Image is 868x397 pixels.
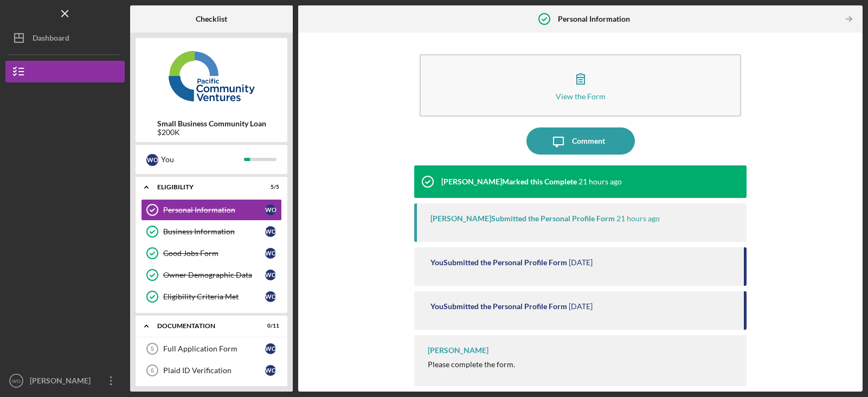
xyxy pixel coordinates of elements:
[146,154,158,166] div: W O
[163,271,265,279] div: Owner Demographic Data
[430,258,567,267] div: You Submitted the Personal Profile Form
[569,302,593,311] time: 2025-09-08 20:08
[157,323,252,329] div: Documentation
[157,119,266,128] b: Small Business Community Loan
[141,286,282,308] a: Eligibility Criteria MetWO
[526,127,635,155] button: Comment
[420,54,741,117] button: View the Form
[141,199,282,221] a: Personal InformationWO
[265,226,276,237] div: W O
[572,127,605,155] div: Comment
[33,27,69,52] div: Dashboard
[161,150,244,169] div: You
[163,206,265,214] div: Personal Information
[265,204,276,215] div: W O
[5,27,125,49] button: Dashboard
[141,264,282,286] a: Owner Demographic DataWO
[157,128,266,137] div: $200K
[569,258,593,267] time: 2025-09-08 20:38
[265,343,276,354] div: W O
[428,346,488,355] div: [PERSON_NAME]
[430,214,615,223] div: [PERSON_NAME] Submitted the Personal Profile Form
[578,177,622,186] time: 2025-09-09 19:43
[27,370,98,394] div: [PERSON_NAME]
[163,292,265,301] div: Eligibility Criteria Met
[441,177,577,186] div: [PERSON_NAME] Marked this Complete
[141,360,282,381] a: 6Plaid ID VerificationWO
[141,221,282,242] a: Business InformationWO
[163,366,265,375] div: Plaid ID Verification
[151,345,154,352] tspan: 5
[558,15,630,23] b: Personal Information
[163,249,265,258] div: Good Jobs Form
[265,291,276,302] div: W O
[5,370,125,392] button: WO[PERSON_NAME]
[12,378,21,384] text: WO
[163,344,265,353] div: Full Application Form
[141,338,282,360] a: 5Full Application FormWO
[260,184,279,190] div: 5 / 5
[556,92,606,100] div: View the Form
[151,367,154,374] tspan: 6
[616,214,660,223] time: 2025-09-09 19:43
[163,227,265,236] div: Business Information
[428,360,515,369] div: Please complete the form.
[265,248,276,259] div: W O
[260,323,279,329] div: 0 / 11
[157,184,252,190] div: Eligibility
[196,15,227,23] b: Checklist
[141,242,282,264] a: Good Jobs FormWO
[136,43,287,108] img: Product logo
[265,270,276,280] div: W O
[430,302,567,311] div: You Submitted the Personal Profile Form
[265,365,276,376] div: W O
